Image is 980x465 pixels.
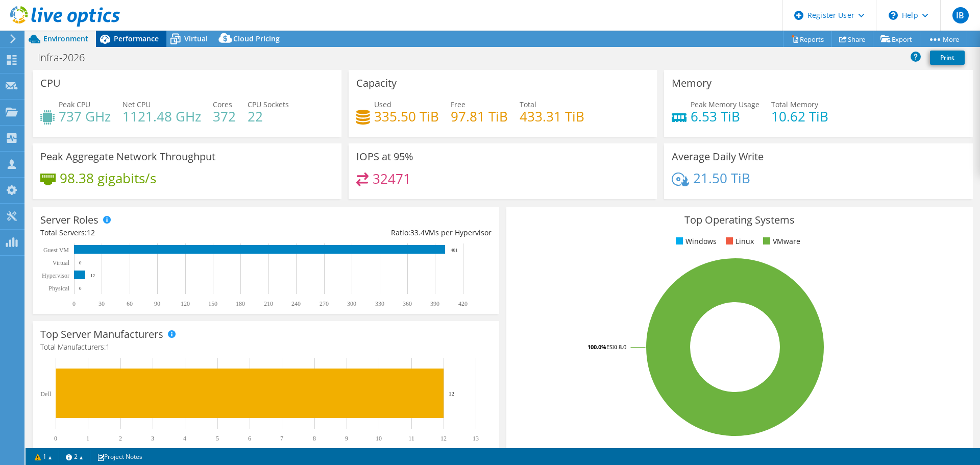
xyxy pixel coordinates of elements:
[40,151,215,162] h3: Peak Aggregate Network Throughput
[181,300,190,307] text: 120
[127,300,133,307] text: 60
[771,111,828,122] h4: 10.62 TiB
[86,435,89,442] text: 1
[374,100,391,109] span: Used
[451,100,465,109] span: Free
[520,100,536,109] span: Total
[373,173,411,184] h4: 32471
[761,236,800,247] li: VMware
[408,435,414,442] text: 11
[691,111,759,122] h4: 6.53 TiB
[345,435,348,442] text: 9
[375,300,384,307] text: 330
[248,100,289,109] span: CPU Sockets
[952,7,969,23] span: IB
[122,111,201,122] h4: 1121.48 GHz
[40,390,51,398] text: Dell
[213,100,232,109] span: Cores
[374,111,439,122] h4: 335.50 TiB
[42,272,69,279] text: Hypervisor
[514,214,965,226] h3: Top Operating Systems
[79,260,82,265] text: 0
[151,435,154,442] text: 3
[43,34,88,43] span: Environment
[280,435,283,442] text: 7
[587,343,606,351] tspan: 100.0%
[376,435,382,442] text: 10
[59,100,90,109] span: Peak CPU
[54,435,57,442] text: 0
[723,236,754,247] li: Linux
[291,300,301,307] text: 240
[673,236,717,247] li: Windows
[33,52,101,63] h1: Infra-2026
[184,34,208,43] span: Virtual
[449,390,454,397] text: 12
[458,300,468,307] text: 420
[473,435,479,442] text: 13
[28,450,59,463] a: 1
[831,31,873,47] a: Share
[213,111,236,122] h4: 372
[672,78,712,89] h3: Memory
[183,435,186,442] text: 4
[119,435,122,442] text: 2
[356,78,397,89] h3: Capacity
[264,300,273,307] text: 210
[771,100,818,109] span: Total Memory
[60,173,156,184] h4: 98.38 gigabits/s
[347,300,356,307] text: 300
[451,248,458,253] text: 401
[320,300,329,307] text: 270
[43,247,69,254] text: Guest VM
[606,343,626,351] tspan: ESXi 8.0
[59,111,111,122] h4: 737 GHz
[410,228,425,237] span: 33.4
[873,31,920,47] a: Export
[59,450,90,463] a: 2
[693,173,750,184] h4: 21.50 TiB
[154,300,160,307] text: 90
[248,111,289,122] h4: 22
[930,51,965,65] a: Print
[920,31,967,47] a: More
[79,286,82,291] text: 0
[236,300,245,307] text: 180
[672,151,764,162] h3: Average Daily Write
[233,34,280,43] span: Cloud Pricing
[40,329,163,340] h3: Top Server Manufacturers
[208,300,217,307] text: 150
[40,214,99,226] h3: Server Roles
[53,259,70,266] text: Virtual
[889,11,898,20] svg: \n
[783,31,832,47] a: Reports
[40,227,266,238] div: Total Servers:
[72,300,76,307] text: 0
[430,300,439,307] text: 390
[40,341,492,353] h4: Total Manufacturers:
[403,300,412,307] text: 360
[216,435,219,442] text: 5
[90,273,95,278] text: 12
[87,228,95,237] span: 12
[40,78,61,89] h3: CPU
[122,100,151,109] span: Net CPU
[520,111,584,122] h4: 433.31 TiB
[106,342,110,352] span: 1
[99,300,105,307] text: 30
[691,100,759,109] span: Peak Memory Usage
[440,435,447,442] text: 12
[451,111,508,122] h4: 97.81 TiB
[356,151,413,162] h3: IOPS at 95%
[114,34,159,43] span: Performance
[313,435,316,442] text: 8
[90,450,150,463] a: Project Notes
[248,435,251,442] text: 6
[48,285,69,292] text: Physical
[266,227,492,238] div: Ratio: VMs per Hypervisor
